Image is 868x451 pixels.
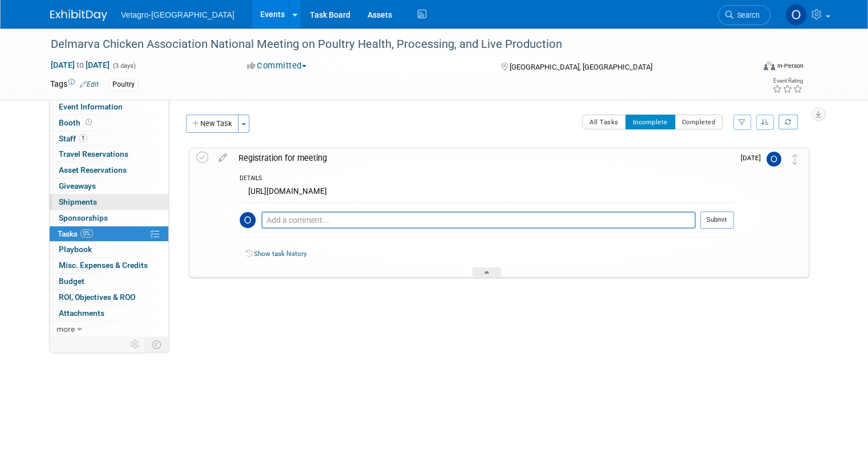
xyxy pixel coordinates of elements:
span: Travel Reservations [59,149,128,159]
span: Attachments [59,308,104,318]
span: ROI, Objectives & ROO [59,292,135,302]
a: Event Information [50,99,168,115]
span: [GEOGRAPHIC_DATA], [GEOGRAPHIC_DATA] [510,63,652,71]
span: Vetagro-[GEOGRAPHIC_DATA] [121,10,235,19]
div: DETAILS [240,174,734,184]
button: New Task [186,115,239,133]
img: OliviaM Last [785,4,807,26]
a: Show task history [254,250,306,258]
a: Refresh [778,115,798,129]
a: Attachments [50,306,168,321]
img: ExhibitDay [50,10,107,21]
a: Sponsorships [50,210,168,226]
a: Shipments [50,194,168,210]
div: [URL][DOMAIN_NAME] [240,184,734,202]
td: Toggle Event Tabs [146,337,169,352]
a: Staff1 [50,131,168,147]
span: 0% [80,229,93,238]
img: Format-Inperson.png [764,61,775,70]
button: Submit [700,212,734,229]
a: Travel Reservations [50,147,168,162]
span: Asset Reservations [59,165,127,174]
div: Event Format [692,59,804,76]
a: Search [718,5,770,25]
button: Completed [675,115,723,129]
div: In-Person [777,62,804,70]
img: OliviaM Last [766,152,781,166]
a: ROI, Objectives & ROO [50,290,168,305]
span: Sponsorships [59,213,108,222]
a: Booth [50,115,168,131]
div: Registration for meeting [233,148,734,168]
a: more [50,322,168,337]
span: Giveaways [59,181,96,190]
a: Misc. Expenses & Credits [50,258,168,273]
img: OliviaM Last [240,212,256,228]
div: Poultry [109,79,138,91]
a: Edit [80,80,99,88]
button: Committed [243,60,311,72]
td: Tags [50,78,99,91]
span: Search [733,11,760,19]
span: 1 [79,134,87,143]
a: Tasks0% [50,226,168,242]
span: Event Information [59,102,123,111]
i: Move task [792,154,798,165]
span: Playbook [59,245,92,254]
span: [DATE] [741,154,766,162]
a: edit [213,153,233,163]
a: Asset Reservations [50,162,168,178]
div: Event Rating [772,78,803,84]
a: Giveaways [50,178,168,194]
span: Tasks [58,229,93,238]
span: Misc. Expenses & Credits [59,261,148,270]
span: Shipments [59,197,97,206]
div: Delmarva Chicken Association National Meeting on Poultry Health, Processing, and Live Production [47,34,740,55]
button: Incomplete [625,115,675,129]
span: to [75,60,86,70]
a: Budget [50,274,168,289]
td: Personalize Event Tab Strip [126,337,146,352]
span: [DATE] [DATE] [50,60,110,70]
button: All Tasks [582,115,626,129]
span: Budget [59,277,84,286]
span: more [56,324,75,334]
a: Playbook [50,242,168,257]
span: Staff [59,134,87,143]
span: Booth not reserved yet [83,118,94,127]
span: Booth [59,118,94,127]
span: (3 days) [112,62,136,70]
